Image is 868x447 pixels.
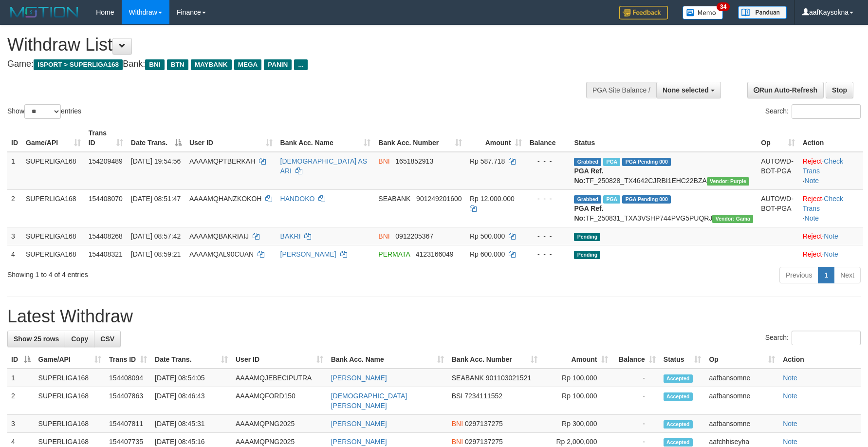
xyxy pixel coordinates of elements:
[331,374,387,382] a: [PERSON_NAME]
[151,351,232,369] th: Date Trans.: activate to sort column ascending
[612,351,660,369] th: Balance: activate to sort column ascending
[803,157,843,175] a: Check Trans
[792,331,861,345] input: Search:
[232,369,327,387] td: AAAAMQJEBECIPUTRA
[738,6,787,19] img: panduan.png
[818,267,834,283] a: 1
[530,231,567,241] div: - - -
[683,6,723,19] img: Button%20Memo.svg
[783,374,797,382] a: Note
[824,232,838,240] a: Note
[824,250,838,258] a: Note
[34,59,123,70] span: ISPORT > SUPERLIGA168
[7,266,354,279] div: Showing 1 to 4 of 4 entries
[530,249,567,259] div: - - -
[757,124,798,152] th: Op: activate to sort column ascending
[799,245,863,263] td: ·
[331,420,387,428] a: [PERSON_NAME]
[327,351,448,369] th: Bank Acc. Name: activate to sort column ascending
[783,420,797,428] a: Note
[374,124,466,152] th: Bank Acc. Number: activate to sort column ascending
[7,5,81,19] img: MOTION_logo.png
[541,351,612,369] th: Amount: activate to sort column ascending
[131,195,181,203] span: [DATE] 08:51:47
[707,177,749,186] span: Vendor URL: https://trx4.1velocity.biz
[14,335,59,343] span: Show 25 rows
[574,167,603,185] b: PGA Ref. No:
[805,177,819,185] a: Note
[612,415,660,433] td: -
[664,392,693,401] span: Accepted
[803,195,843,212] a: Check Trans
[7,387,35,415] td: 2
[612,387,660,415] td: -
[24,104,61,119] select: Showentries
[799,227,863,245] td: ·
[486,374,531,382] span: Copy 901103021521 to clipboard
[89,250,123,258] span: 154408321
[574,195,601,204] span: Grabbed
[803,250,822,258] a: Reject
[541,415,612,433] td: Rp 300,000
[470,157,505,165] span: Rp 587.718
[663,86,709,94] span: None selected
[416,250,454,258] span: Copy 4123166049 to clipboard
[7,189,22,227] td: 2
[378,195,410,203] span: SEABANK
[7,227,22,245] td: 3
[470,232,505,240] span: Rp 500.000
[131,250,181,258] span: [DATE] 08:59:21
[7,35,569,55] h1: Withdraw List
[834,267,861,283] a: Next
[799,189,863,227] td: · ·
[792,104,861,119] input: Search:
[570,124,757,152] th: Status
[7,307,861,326] h1: Latest Withdraw
[89,232,123,240] span: 154408268
[151,415,232,433] td: [DATE] 08:45:31
[660,351,705,369] th: Status: activate to sort column ascending
[717,2,730,11] span: 34
[331,392,407,410] a: [DEMOGRAPHIC_DATA][PERSON_NAME]
[470,250,505,258] span: Rp 600.000
[89,195,123,203] span: 154408070
[779,351,861,369] th: Action
[7,59,569,69] h4: Game: Bank:
[378,232,389,240] span: BNI
[570,189,757,227] td: TF_250831_TXA3VSHP744PVG5PUQRJ
[35,369,105,387] td: SUPERLIGA168
[452,438,463,446] span: BNI
[232,351,327,369] th: User ID: activate to sort column ascending
[803,157,822,165] a: Reject
[189,250,254,258] span: AAAAMQAL90CUAN
[105,387,151,415] td: 154407863
[280,232,301,240] a: BAKRI
[452,374,484,382] span: SEABANK
[805,214,819,222] a: Note
[35,415,105,433] td: SUPERLIGA168
[574,251,600,259] span: Pending
[705,351,779,369] th: Op: activate to sort column ascending
[757,189,798,227] td: AUTOWD-BOT-PGA
[452,392,463,400] span: BSI
[294,59,307,70] span: ...
[526,124,571,152] th: Balance
[705,387,779,415] td: aafbansomne
[541,387,612,415] td: Rp 100,000
[145,59,164,70] span: BNI
[22,189,85,227] td: SUPERLIGA168
[465,420,503,428] span: Copy 0297137275 to clipboard
[378,250,410,258] span: PERMATA
[7,104,81,119] label: Show entries
[765,104,861,119] label: Search:
[783,392,797,400] a: Note
[264,59,292,70] span: PANIN
[151,387,232,415] td: [DATE] 08:46:43
[603,195,620,204] span: Marked by aafromsomean
[151,369,232,387] td: [DATE] 08:54:05
[803,232,822,240] a: Reject
[280,250,336,258] a: [PERSON_NAME]
[185,124,277,152] th: User ID: activate to sort column ascending
[622,158,671,166] span: PGA Pending
[7,351,35,369] th: ID: activate to sort column descending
